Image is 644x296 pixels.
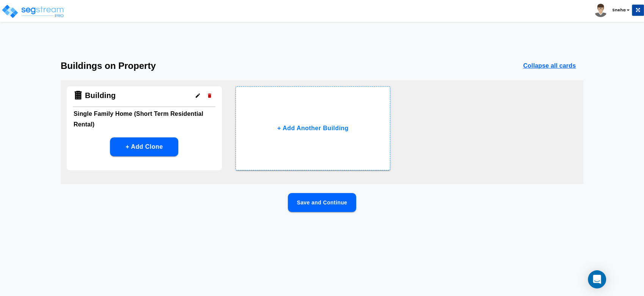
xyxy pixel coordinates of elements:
[612,7,626,13] b: Sneha
[288,193,356,212] button: Save and Continue
[594,4,607,17] img: avatar.png
[74,109,215,130] h6: Single Family Home (Short Term Residential Rental)
[523,61,576,70] p: Collapse all cards
[236,86,391,170] button: + Add Another Building
[1,4,66,19] img: logo_pro_r.png
[110,137,178,156] button: + Add Clone
[73,90,83,101] img: Building Icon
[85,91,116,100] h4: Building
[588,270,606,288] div: Open Intercom Messenger
[61,61,156,71] h3: Buildings on Property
